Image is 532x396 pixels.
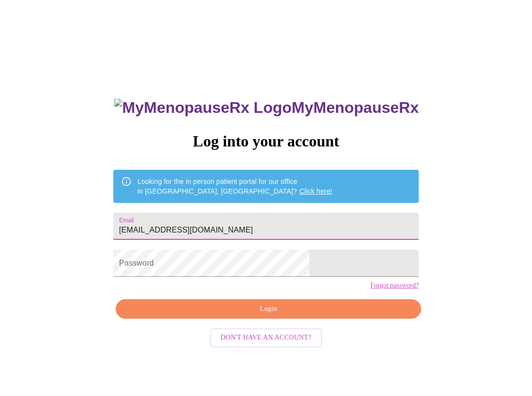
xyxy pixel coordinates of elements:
[221,332,312,344] span: Don't have an account?
[208,333,325,341] a: Don't have an account?
[113,132,419,150] h3: Log into your account
[114,99,419,117] h3: MyMenopauseRx
[210,328,322,347] button: Don't have an account?
[127,303,410,315] span: Login
[370,282,419,289] a: Forgot password?
[116,299,421,319] button: Login
[138,173,333,200] div: Looking for the in person patient portal for our office in [GEOGRAPHIC_DATA], [GEOGRAPHIC_DATA]?
[114,99,291,117] img: MyMenopauseRx Logo
[300,187,333,195] a: Click here!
